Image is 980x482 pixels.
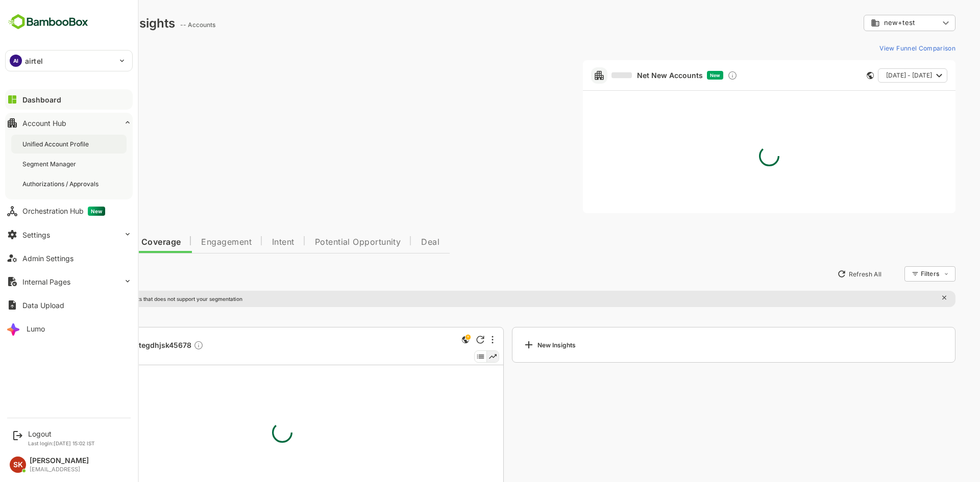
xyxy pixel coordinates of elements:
[22,231,50,239] div: Settings
[828,13,920,33] div: new+test
[5,113,133,133] button: Account Hub
[5,248,133,268] button: Admin Settings
[30,456,89,465] div: [PERSON_NAME]
[144,21,183,29] ag: -- Accounts
[5,271,133,292] button: Internal Pages
[88,207,105,216] span: New
[5,12,91,32] img: BambooboxFullLogoMark.5f36c76dfaba33ec1ec1367b70bb1252.svg
[848,19,879,27] span: new+test
[885,270,903,277] div: Filters
[5,201,133,221] button: Orchestration HubNew
[236,238,259,246] span: Intent
[456,336,458,344] div: More
[54,340,168,352] span: -- Accounts ytegdhjsk45678
[10,55,22,67] div: AI
[576,71,667,80] a: Net New Accounts
[30,466,89,473] div: [EMAIL_ADDRESS]
[385,238,404,246] span: Deal
[28,440,95,446] p: Last login: [DATE] 15:02 IST
[850,69,896,82] span: [DATE] - [DATE]
[674,72,684,78] span: New
[22,180,101,188] div: Authorizations / Approvals
[831,72,838,79] div: This card does not support filter and segments
[476,327,920,363] a: New Insights
[5,295,133,315] button: Data Upload
[840,40,920,56] button: View Funnel Comparison
[28,429,95,438] div: Logout
[835,18,903,28] div: new+test
[22,277,70,286] div: Internal Pages
[440,336,449,344] div: Refresh
[24,265,99,283] button: New Insights
[22,207,105,216] div: Orchestration Hub
[5,224,133,245] button: Settings
[25,56,43,66] p: airtel
[22,254,73,263] div: Admin Settings
[797,266,850,282] button: Refresh All
[22,95,61,104] div: Dashboard
[22,301,64,310] div: Data Upload
[22,140,91,148] div: Unified Account Profile
[424,334,436,347] div: This is a global insight. Segment selection is not applicable for this view
[279,238,365,246] span: Potential Opportunity
[842,68,912,83] button: [DATE] - [DATE]
[884,265,920,283] div: Filters
[5,318,133,339] button: Lumo
[6,50,132,71] div: AIairtel
[22,160,78,168] div: Segment Manager
[158,340,168,352] div: Description not present
[54,340,172,352] a: -- Accounts ytegdhjsk45678Description not present
[165,238,216,246] span: Engagement
[27,324,45,333] div: Lumo
[35,238,145,246] span: Data Quality and Coverage
[44,296,207,302] p: There are global insights that does not support your segmentation
[24,16,139,31] div: Dashboard Insights
[692,70,702,81] div: Discover new ICP-fit accounts showing engagement — via intent surges, anonymous website visits, L...
[5,89,133,110] button: Dashboard
[22,119,66,128] div: Account Hub
[10,456,26,473] div: SK
[487,339,540,351] div: New Insights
